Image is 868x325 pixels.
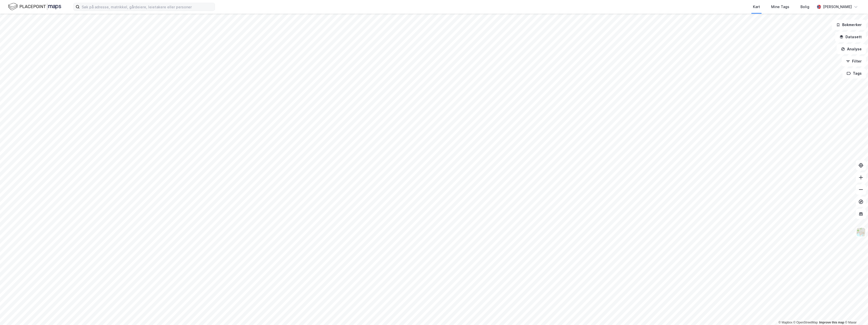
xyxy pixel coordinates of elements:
[819,321,844,324] a: Improve this map
[80,3,215,11] input: Søk på adresse, matrikkel, gårdeiere, leietakere eller personer
[8,2,61,11] img: logo.f888ab2527a4732fd821a326f86c7f29.svg
[835,32,866,42] button: Datasett
[843,301,868,325] div: Kontrollprogram for chat
[842,68,866,78] button: Tags
[778,321,792,324] a: Mapbox
[832,20,866,30] button: Bokmerker
[753,4,760,10] div: Kart
[793,321,818,324] a: OpenStreetMap
[800,4,809,10] div: Bolig
[823,4,852,10] div: [PERSON_NAME]
[771,4,789,10] div: Mine Tags
[837,44,866,54] button: Analyse
[856,227,866,237] img: Z
[842,56,866,66] button: Filter
[843,301,868,325] iframe: Chat Widget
